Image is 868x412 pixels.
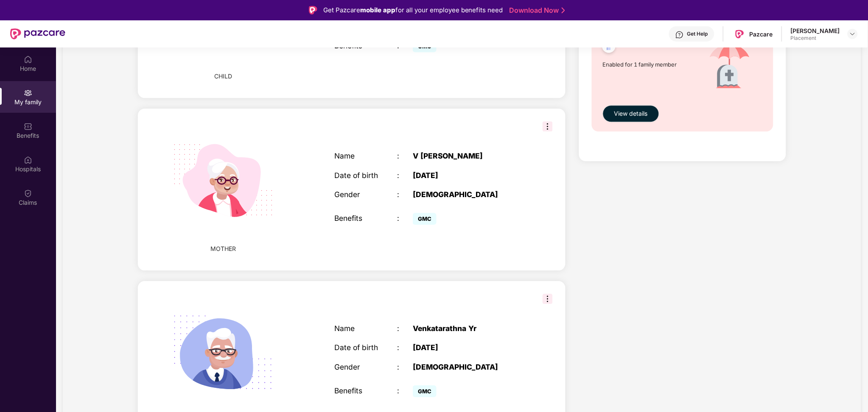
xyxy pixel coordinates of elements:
div: Pazcare [750,30,773,38]
div: Venkatarathna Yr [413,324,523,333]
button: View details [603,105,659,122]
div: : [397,152,413,161]
img: svg+xml;base64,PHN2ZyB3aWR0aD0iMzIiIGhlaWdodD0iMzIiIHZpZXdCb3g9IjAgMCAzMiAzMiIgZmlsbD0ibm9uZSIgeG... [543,294,553,304]
img: svg+xml;base64,PHN2ZyB3aWR0aD0iMjAiIGhlaWdodD0iMjAiIHZpZXdCb3g9IjAgMCAyMCAyMCIgZmlsbD0ibm9uZSIgeG... [24,89,32,97]
div: Gender [334,363,397,372]
div: [DEMOGRAPHIC_DATA] [413,190,523,199]
div: [DATE] [413,343,523,352]
div: : [397,190,413,199]
div: : [397,214,413,223]
img: svg+xml;base64,PHN2ZyBpZD0iRHJvcGRvd24tMzJ4MzIiIHhtbG5zPSJodHRwOi8vd3d3LnczLm9yZy8yMDAwL3N2ZyIgd2... [849,31,856,37]
div: Name [334,324,397,333]
div: Name [334,152,397,161]
img: svg+xml;base64,PHN2ZyBpZD0iSG9tZSIgeG1sbnM9Imh0dHA6Ly93d3cudzMub3JnLzIwMDAvc3ZnIiB3aWR0aD0iMjAiIG... [24,55,32,64]
div: Date of birth [334,171,397,180]
div: : [397,387,413,395]
div: : [397,343,413,352]
div: Benefits [334,387,397,395]
div: Placement [791,35,840,42]
img: Logo [309,6,317,14]
div: V [PERSON_NAME] [413,152,523,161]
img: Pazcare_Logo.png [734,28,746,40]
div: : [397,324,413,333]
img: icon [697,31,762,101]
span: Enabled for 1 family member [603,60,697,69]
span: View details [614,109,648,118]
img: svg+xml;base64,PHN2ZyB3aWR0aD0iMzIiIGhlaWdodD0iMzIiIHZpZXdCb3g9IjAgMCAzMiAzMiIgZmlsbD0ibm9uZSIgeG... [543,121,553,131]
span: GMC [413,213,437,225]
span: MOTHER [210,244,236,253]
div: Benefits [334,214,397,223]
img: svg+xml;base64,PHN2ZyB4bWxucz0iaHR0cDovL3d3dy53My5vcmcvMjAwMC9zdmciIHdpZHRoPSIyMjQiIGhlaWdodD0iMT... [160,117,287,244]
span: CHILD [214,72,232,81]
img: svg+xml;base64,PHN2ZyBpZD0iQ2xhaW0iIHhtbG5zPSJodHRwOi8vd3d3LnczLm9yZy8yMDAwL3N2ZyIgd2lkdGg9IjIwIi... [24,189,32,198]
img: svg+xml;base64,PHN2ZyBpZD0iSG9zcGl0YWxzIiB4bWxucz0iaHR0cDovL3d3dy53My5vcmcvMjAwMC9zdmciIHdpZHRoPS... [24,156,32,164]
img: New Pazcare Logo [10,28,65,39]
div: [DEMOGRAPHIC_DATA] [413,363,523,372]
div: Get Help [687,31,708,37]
img: Stroke [562,6,565,15]
div: : [397,171,413,180]
img: svg+xml;base64,PHN2ZyB4bWxucz0iaHR0cDovL3d3dy53My5vcmcvMjAwMC9zdmciIHdpZHRoPSI0OC45NDMiIGhlaWdodD... [599,37,619,58]
img: svg+xml;base64,PHN2ZyBpZD0iQmVuZWZpdHMiIHhtbG5zPSJodHRwOi8vd3d3LnczLm9yZy8yMDAwL3N2ZyIgd2lkdGg9Ij... [24,122,32,131]
div: Get Pazcare for all your employee benefits need [323,5,503,15]
strong: mobile app [360,6,395,14]
div: Gender [334,190,397,199]
img: svg+xml;base64,PHN2ZyBpZD0iSGVscC0zMngzMiIgeG1sbnM9Imh0dHA6Ly93d3cudzMub3JnLzIwMDAvc3ZnIiB3aWR0aD... [675,31,684,39]
div: [DATE] [413,171,523,180]
div: : [397,363,413,372]
span: GMC [413,385,437,397]
div: [PERSON_NAME] [791,27,840,35]
a: Download Now [510,6,563,15]
div: Date of birth [334,343,397,352]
